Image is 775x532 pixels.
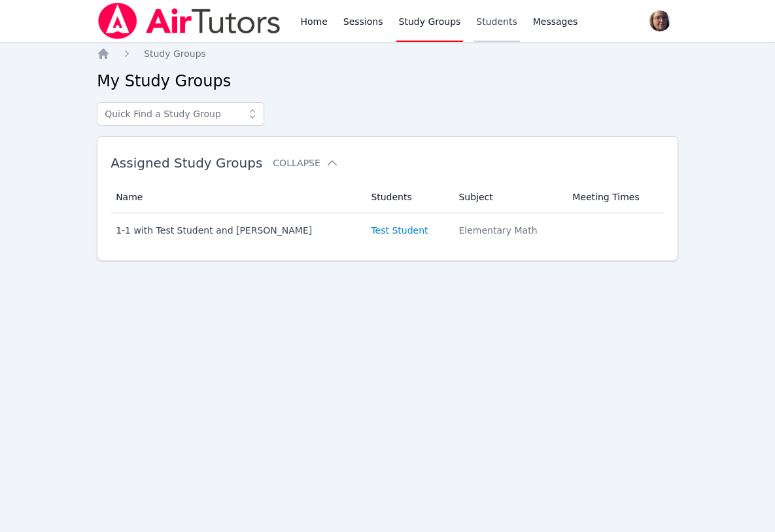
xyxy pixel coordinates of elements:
img: Air Tutors [97,3,282,39]
div: Elementary Math [458,224,557,237]
button: Collapse [273,156,338,169]
div: 1-1 with Test Student and [PERSON_NAME] [116,224,355,237]
th: Subject [451,181,564,213]
th: Name [111,181,363,213]
span: Study Groups [144,48,206,59]
h2: My Study Groups [97,71,678,92]
tr: 1-1 with Test Student and [PERSON_NAME]Test StudentElementary Math [111,213,664,247]
span: Assigned Study Groups [111,155,262,171]
input: Quick Find a Study Group [97,102,264,126]
a: Test Student [371,224,428,237]
th: Meeting Times [564,181,664,213]
a: Study Groups [144,47,206,60]
nav: Breadcrumb [97,47,678,60]
span: Messages [533,15,578,28]
th: Students [363,181,451,213]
